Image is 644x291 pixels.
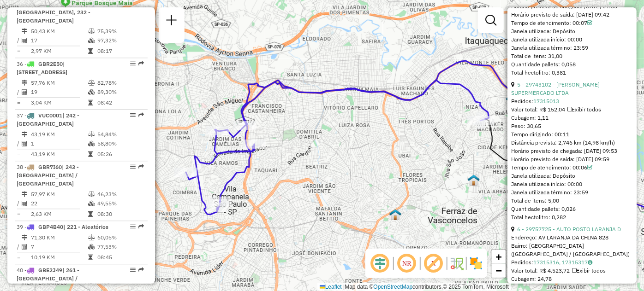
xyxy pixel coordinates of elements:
[511,233,633,242] div: Endereço: AV LARANJA DA CHINA 828
[496,251,502,262] span: +
[511,180,633,188] div: Janela utilizada início: 00:00
[97,98,143,107] td: 08:42
[30,233,88,242] td: 71,30 KM
[30,27,88,36] td: 50,43 KM
[38,0,62,7] span: RTE0H41
[17,0,90,24] span: 35 -
[38,163,62,170] span: GBR7I60
[17,150,21,159] td: =
[97,139,143,148] td: 58,80%
[17,199,21,208] td: /
[390,281,413,291] div: Atividade não roteirizada - ANTONILDO DE QUEIROZ
[162,11,181,32] a: Nova sessão e pesquisa
[17,36,21,45] td: /
[88,132,95,137] i: % de utilização do peso
[22,192,27,197] i: Distância Total
[511,44,633,52] div: Janela utilizada término: 23:59
[492,250,506,264] a: Zoom in
[97,78,143,87] td: 82,78%
[511,52,633,60] div: Total de itens: 31,00
[17,267,79,290] span: 40 -
[511,35,633,44] div: Janela utilizada início: 00:00
[97,36,143,45] td: 97,32%
[511,27,633,35] div: Janela utilizada: Depósito
[17,163,79,187] span: 38 -
[30,78,88,87] td: 57,76 KM
[511,172,633,180] div: Janela utilizada: Depósito
[88,151,93,157] i: Tempo total em rota
[468,174,480,186] img: 607 UDC Full Ferraz de Vasconcelos
[88,255,93,260] i: Tempo total em rota
[97,87,143,97] td: 89,30%
[63,223,108,230] span: | 221 - Aleatórios
[511,69,633,77] div: Total hectolitro: 0,381
[130,224,136,229] em: Opções
[511,155,633,163] div: Horário previsto de saída: [DATE] 09:59
[138,61,144,66] em: Rota exportada
[88,89,95,95] i: % de utilização da cubagem
[17,223,108,230] span: 39 -
[396,252,418,274] span: Ocultar NR
[496,265,502,276] span: −
[587,164,592,171] a: Com service time
[138,224,144,229] em: Rota exportada
[511,197,633,205] div: Total de itens: 5,00
[30,98,88,107] td: 3,04 KM
[317,283,511,291] div: Map data © contributors,© 2025 TomTom, Microsoft
[97,253,143,262] td: 08:45
[511,205,633,213] div: Quantidade pallets: 0,026
[511,130,633,139] div: Tempo dirigindo: 00:11
[88,29,95,34] i: % de utilização do peso
[511,97,633,105] div: Pedidos:
[30,199,88,208] td: 22
[97,242,143,251] td: 77,53%
[130,267,136,273] em: Opções
[423,252,445,274] span: Exibir rótulo
[130,61,136,66] em: Opções
[22,235,27,240] i: Distância Total
[88,38,95,43] i: % de utilização da cubagem
[17,112,79,127] span: 37 -
[17,60,67,76] span: 36 -
[22,132,27,137] i: Distância Total
[30,253,88,262] td: 10,19 KM
[17,60,67,76] span: | [STREET_ADDRESS]
[130,164,136,169] em: Opções
[88,211,93,217] i: Tempo total em rota
[97,150,143,159] td: 05:26
[17,87,21,97] td: /
[30,210,88,219] td: 2,63 KM
[17,0,90,24] span: | 231 - [GEOGRAPHIC_DATA], 232 - [GEOGRAPHIC_DATA]
[517,226,621,233] a: 6 - 29757725 - AUTO POSTO LARANJA D
[343,284,345,290] span: |
[88,48,93,54] i: Tempo total em rota
[22,244,27,250] i: Total de Atividades
[17,163,79,187] span: | 243 - [GEOGRAPHIC_DATA] / [GEOGRAPHIC_DATA]
[22,38,27,43] i: Total de Atividades
[511,258,633,267] div: Pedidos:
[130,112,136,118] em: Opções
[374,284,413,290] a: OpenStreetMap
[449,256,464,271] img: Fluxo de ruas
[389,209,401,221] img: DS Teste
[22,29,27,34] i: Distância Total
[88,141,95,146] i: % de utilização da cubagem
[511,114,549,121] span: Cubagem: 1,11
[533,98,559,105] a: 17315013
[97,210,143,219] td: 08:30
[17,242,21,251] td: /
[97,27,143,36] td: 75,39%
[38,60,63,67] span: GBR2E50
[567,106,601,113] span: Exibir todos
[22,141,27,146] i: Total de Atividades
[88,80,95,86] i: % de utilização do peso
[22,201,27,206] i: Total de Atividades
[533,259,592,266] a: 17315316, 17315317
[482,11,500,29] a: Exibir filtros
[88,100,93,105] i: Tempo total em rota
[506,93,518,105] img: 631 UDC Light WCL Cidade Kemel
[88,192,95,197] i: % de utilização do peso
[88,235,95,240] i: % de utilização do peso
[17,267,79,290] span: | 261 - [GEOGRAPHIC_DATA] / [GEOGRAPHIC_DATA]
[30,36,88,45] td: 17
